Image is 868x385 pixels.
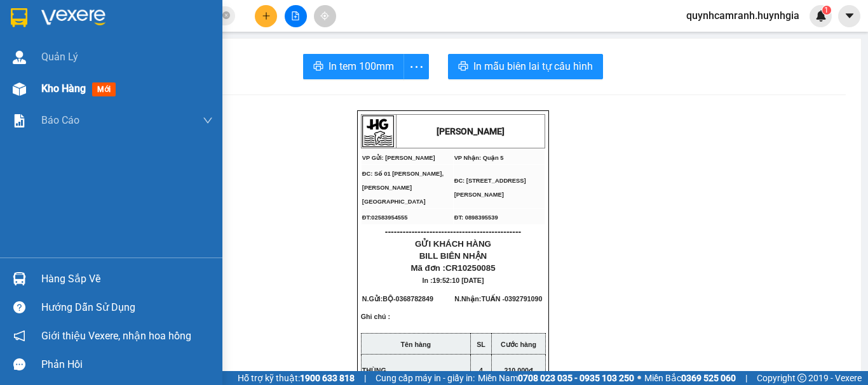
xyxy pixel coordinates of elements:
span: down [203,115,213,126]
span: file-add [291,11,300,20]
button: caret-down [838,5,860,27]
img: logo [362,115,394,147]
div: BỘ [11,26,100,41]
span: ⚪️ [637,375,641,381]
span: TUẤN - [481,295,542,303]
img: icon-new-feature [815,10,827,22]
span: N.Nhận: [454,295,542,303]
span: mới [92,82,116,96]
span: copyright [797,374,806,382]
sup: 1 [822,6,831,15]
strong: SL [477,341,485,348]
span: 4 [479,367,483,374]
span: close-circle [222,11,230,19]
span: N.Gửi: [362,295,433,303]
div: Cam Ranh [11,11,100,26]
span: Hỗ trợ kỹ thuật: [238,371,355,385]
span: GỬI KHÁCH HÀNG [415,239,491,249]
strong: Cước hàng [501,341,536,348]
span: ĐC: [STREET_ADDRESS][PERSON_NAME] [454,178,526,198]
span: ĐC: Số 01 [PERSON_NAME], [PERSON_NAME][GEOGRAPHIC_DATA] [362,171,444,205]
span: Chưa thu : [107,67,134,96]
button: printerIn mẫu biên lai tự cấu hình [448,54,603,79]
span: printer [313,61,323,73]
span: In mẫu biên lai tự cấu hình [473,58,593,74]
span: 19:52:10 [DATE] [433,277,484,284]
strong: 1900 633 818 [300,373,355,383]
div: Quận 5 [109,11,198,26]
div: Phản hồi [41,355,213,374]
strong: 0369 525 060 [681,373,736,383]
img: warehouse-icon [13,82,26,96]
div: TUẤN [109,26,198,41]
span: VP Gửi: [PERSON_NAME] [362,155,435,161]
span: Báo cáo [41,112,79,128]
span: Ghi chú : [361,313,390,330]
span: ĐT: 0898395539 [454,214,498,221]
img: logo-vxr [11,8,27,27]
span: BỘ [383,295,393,303]
span: close-circle [222,10,230,22]
span: CR10250085 [445,263,496,273]
span: Miền Nam [478,371,634,385]
div: 210.000 [107,67,199,98]
span: 0392791090 [505,295,542,303]
span: Mã đơn : [410,263,495,273]
span: BILL BIÊN NHẬN [419,251,487,261]
button: aim [314,5,336,27]
strong: [PERSON_NAME] [437,126,505,136]
div: Hướng dẫn sử dụng [41,298,213,317]
div: 0392791090 [109,41,198,59]
span: Cung cấp máy in - giấy in: [376,371,475,385]
strong: 0708 023 035 - 0935 103 250 [518,373,634,383]
span: Miền Bắc [644,371,736,385]
span: ---------------------------------------------- [385,226,521,237]
span: Giới thiệu Vexere, nhận hoa hồng [41,328,191,344]
span: In tem 100mm [329,58,394,74]
span: printer [458,61,468,73]
button: more [403,54,429,79]
span: Quản Lý [41,49,78,65]
span: Gửi: [11,12,31,25]
span: more [404,59,428,75]
span: | [745,371,747,385]
span: In : [423,277,484,284]
span: 210.000đ [505,367,533,374]
div: 0368782849 [11,41,100,59]
img: warehouse-icon [13,51,26,64]
span: ĐT:02583954555 [362,214,408,221]
span: notification [13,330,25,342]
span: 0368782849 [396,295,433,303]
span: | [364,371,366,385]
span: Kho hàng [41,82,86,95]
button: file-add [285,5,307,27]
span: quynhcamranh.huynhgia [676,8,810,23]
span: message [13,358,25,370]
span: question-circle [13,301,25,313]
span: plus [262,11,271,20]
span: VP Nhận: Quận 5 [454,155,504,161]
span: caret-down [844,10,855,22]
strong: Tên hàng [401,341,431,348]
div: Hàng sắp về [41,270,213,289]
span: THÙNG [362,367,386,374]
button: plus [255,5,277,27]
span: 1 [824,6,829,15]
img: warehouse-icon [13,272,26,285]
img: solution-icon [13,114,26,127]
span: - [393,295,433,303]
button: printerIn tem 100mm [303,54,404,79]
span: Nhận: [109,12,139,25]
span: aim [320,11,329,20]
